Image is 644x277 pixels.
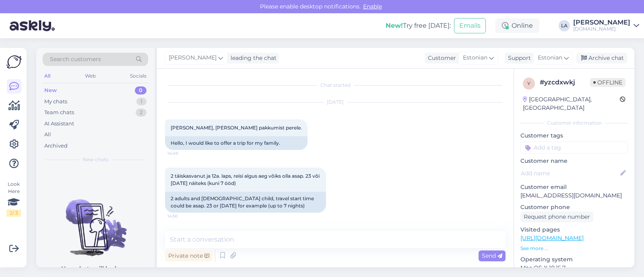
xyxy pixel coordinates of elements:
[520,211,593,222] div: Request phone number
[425,54,456,62] div: Customer
[44,120,74,128] div: AI Assistant
[36,185,155,257] img: No chats
[538,53,562,62] span: Estonian
[136,109,147,117] div: 2
[171,173,321,186] span: 2 täiskasvanut ja 12a. laps, reisi algus aeg võiks olla asap. 23 või [DATE] näiteks (kuni 7 ööd)
[520,119,628,127] div: Customer information
[43,71,52,81] div: All
[573,19,630,26] div: [PERSON_NAME]
[165,136,308,150] div: Hello, I would like to offer a trip for my family.
[136,98,147,106] div: 1
[520,142,628,154] input: Add a tag
[520,157,628,165] p: Customer name
[523,95,620,112] div: [GEOGRAPHIC_DATA], [GEOGRAPHIC_DATA]
[505,54,531,62] div: Support
[454,18,486,33] button: Emails
[61,265,130,273] p: New chats will be here.
[44,142,68,150] div: Archived
[520,226,628,234] p: Visited pages
[165,250,213,261] div: Private note
[482,252,502,259] span: Send
[169,53,217,62] span: [PERSON_NAME]
[463,53,487,62] span: Estonian
[520,245,628,252] p: See more ...
[6,209,21,217] div: 2 / 3
[520,264,628,272] p: Mac OS X 10.15.7
[165,98,506,106] div: [DATE]
[171,125,302,131] span: [PERSON_NAME], [PERSON_NAME] pakkumist perele.
[520,191,628,200] p: [EMAIL_ADDRESS][DOMAIN_NAME]
[520,183,628,191] p: Customer email
[386,22,403,29] b: New!
[573,19,639,32] a: [PERSON_NAME][DOMAIN_NAME]
[386,21,451,31] div: Try free [DATE]:
[527,80,530,86] span: y
[128,71,148,81] div: Socials
[576,53,627,64] div: Archive chat
[83,156,108,163] span: New chats
[44,109,74,117] div: Team chats
[573,26,630,32] div: [DOMAIN_NAME]
[167,213,198,219] span: 14:50
[227,54,277,62] div: leading the chat
[495,18,539,33] div: Online
[520,234,584,242] a: [URL][DOMAIN_NAME]
[361,3,384,10] span: Enable
[167,150,198,156] span: 14:49
[165,192,326,213] div: 2 adults and [DEMOGRAPHIC_DATA] child, travel start time could be asap. 23 or [DATE] for example ...
[44,98,67,106] div: My chats
[6,181,21,217] div: Look Here
[520,255,628,264] p: Operating system
[520,203,628,211] p: Customer phone
[559,20,570,31] div: LA
[165,82,506,89] div: Chat started
[590,78,625,87] span: Offline
[44,131,51,139] div: All
[521,169,619,178] input: Add name
[520,131,628,140] p: Customer tags
[50,55,101,64] span: Search customers
[6,54,22,70] img: Askly Logo
[540,78,590,87] div: # yzcdxwkj
[83,71,97,81] div: Web
[135,86,147,94] div: 0
[44,86,57,94] div: New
